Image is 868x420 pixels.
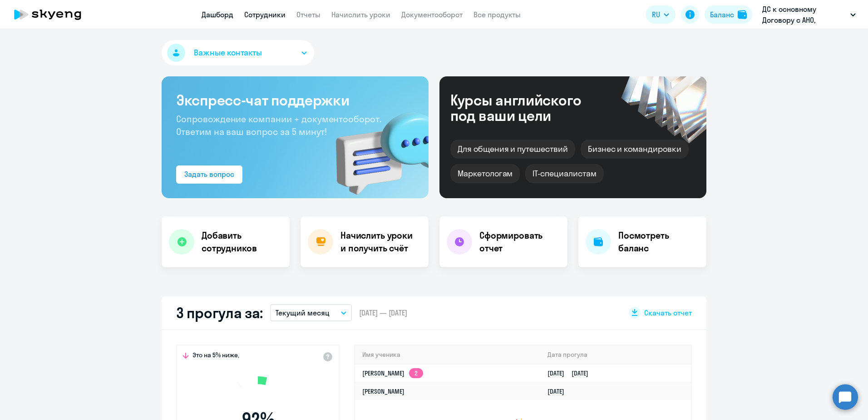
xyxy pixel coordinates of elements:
h4: Добавить сотрудников [202,229,282,255]
button: Важные контакты [162,40,314,65]
div: Баланс [710,9,734,20]
img: balance [738,10,747,19]
span: Скачать отчет [644,308,692,318]
a: [DATE][DATE] [547,369,596,377]
div: Бизнес и командировки [581,140,689,159]
h4: Посмотреть баланс [618,229,699,255]
h4: Сформировать отчет [479,229,560,255]
button: Балансbalance [705,5,752,24]
a: [DATE] [547,387,572,395]
button: Задать вопрос [176,165,242,184]
p: ДС к основному Договору с АНО, ХАЙДЕЛЬБЕРГЦЕМЕНТ РУС, ООО [762,4,847,25]
span: Сопровождение компании + документооборот. Ответим на ваш вопрос за 5 минут! [176,113,381,137]
a: Все продукты [473,10,521,19]
a: Отчеты [296,10,321,19]
div: Задать вопрос [184,169,234,180]
app-skyeng-badge: 2 [409,368,423,378]
h3: Экспресс-чат поддержки [176,91,414,109]
span: RU [652,9,660,20]
div: Курсы английского под ваши цели [450,92,606,123]
span: [DATE] — [DATE] [359,308,407,318]
h2: 3 прогула за: [176,304,263,322]
p: Текущий месяц [276,307,330,318]
a: Документооборот [401,10,463,19]
button: RU [646,5,676,24]
div: Для общения и путешествий [450,140,575,159]
a: Дашборд [202,10,233,19]
button: Текущий месяц [270,304,352,321]
th: Имя ученика [355,345,540,364]
span: Это на 5% ниже, [192,351,239,362]
a: [PERSON_NAME] [362,387,404,395]
h4: Начислить уроки и получить счёт [340,229,419,255]
a: Сотрудники [244,10,286,19]
div: Маркетологам [450,164,520,183]
th: Дата прогула [540,345,691,364]
a: Начислить уроки [331,10,390,19]
img: bg-img [323,96,429,198]
button: ДС к основному Договору с АНО, ХАЙДЕЛЬБЕРГЦЕМЕНТ РУС, ООО [758,4,860,25]
a: [PERSON_NAME]2 [362,369,423,377]
span: Важные контакты [194,47,262,59]
div: IT-специалистам [525,164,603,183]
